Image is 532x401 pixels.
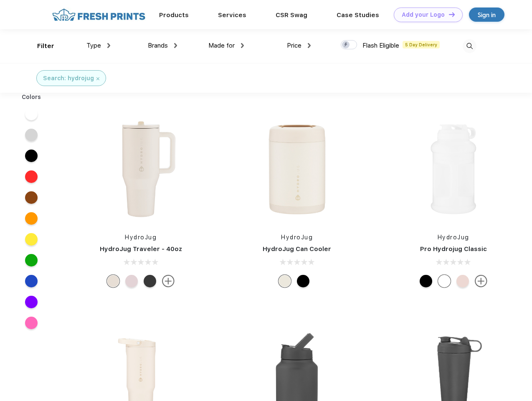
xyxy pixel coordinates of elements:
[438,275,451,287] div: White
[263,245,331,253] a: HydroJug Can Cooler
[86,42,101,49] span: Type
[281,234,313,241] a: HydroJug
[438,234,469,241] a: HydroJug
[398,114,509,225] img: func=resize&h=266
[449,12,455,17] img: DT
[402,11,445,18] div: Add your Logo
[50,8,148,22] img: fo%20logo%202.webp
[287,42,301,49] span: Price
[125,234,157,241] a: HydroJug
[100,245,182,253] a: HydroJug Traveler - 40oz
[403,41,440,48] span: 5 Day Delivery
[420,245,487,253] a: Pro Hydrojug Classic
[208,42,235,49] span: Made for
[85,114,196,225] img: func=resize&h=266
[362,42,399,49] span: Flash Eligible
[15,93,48,102] div: Colors
[279,275,291,287] div: Cream
[96,77,99,80] img: filter_cancel.svg
[43,74,94,83] div: Search: hydrojug
[463,39,476,53] img: desktop_search.svg
[297,275,309,287] div: Black
[159,11,189,19] a: Products
[107,275,119,287] div: Cream
[241,114,352,225] img: func=resize&h=266
[241,43,244,48] img: dropdown.png
[420,275,432,287] div: Black
[107,43,110,48] img: dropdown.png
[475,275,487,287] img: more.svg
[456,275,469,287] div: Pink Sand
[37,41,54,51] div: Filter
[148,42,168,49] span: Brands
[469,8,504,22] a: Sign in
[162,275,175,287] img: more.svg
[174,43,177,48] img: dropdown.png
[125,275,138,287] div: Pink Sand
[144,275,156,287] div: Black
[478,10,496,20] div: Sign in
[308,43,311,48] img: dropdown.png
